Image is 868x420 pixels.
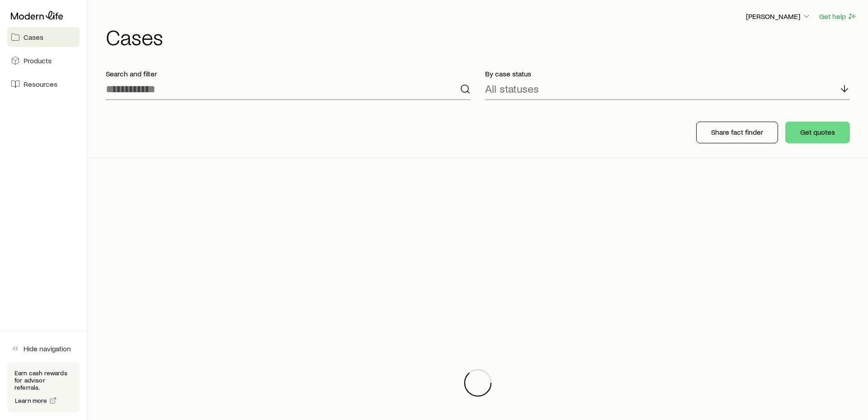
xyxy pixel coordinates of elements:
button: Hide navigation [7,339,80,359]
p: [PERSON_NAME] [746,12,811,21]
a: Cases [7,27,80,47]
h1: Cases [106,26,857,47]
p: Search and filter [106,69,471,78]
p: All statuses [485,82,539,95]
button: [PERSON_NAME] [745,11,811,22]
a: Resources [7,74,80,94]
p: Earn cash rewards for advisor referrals. [14,369,72,391]
span: Products [24,56,52,65]
div: Earn cash rewards for advisor referrals.Learn more [7,362,80,413]
p: By case status [485,69,850,78]
span: Hide navigation [24,344,71,353]
span: Resources [24,80,57,89]
p: Share fact finder [711,127,763,137]
span: Cases [24,33,43,42]
button: Get help [819,11,857,22]
span: Learn more [15,397,47,404]
a: Products [7,51,80,71]
button: Share fact finder [696,122,778,143]
button: Get quotes [785,122,850,143]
